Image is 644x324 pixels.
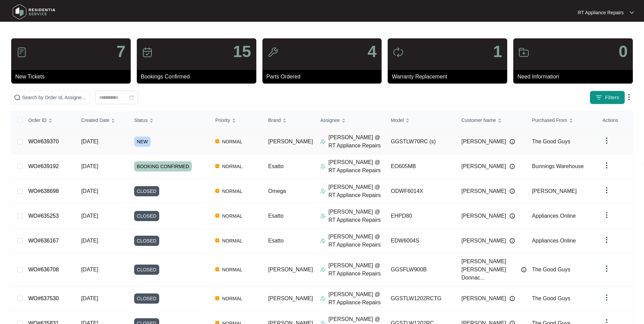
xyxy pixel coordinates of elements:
img: Info icon [521,267,527,272]
span: [PERSON_NAME] [268,139,313,144]
td: ODWF6014X [385,179,456,204]
span: Brand [268,116,281,124]
a: WO#635253 [28,213,59,219]
p: [PERSON_NAME] @ RT Appliance Repairs [328,262,385,278]
p: Need Information [517,73,633,81]
span: CLOSED [134,265,159,275]
p: [PERSON_NAME] @ RT Appliance Repairs [328,158,385,175]
th: Model [385,111,456,129]
span: Bunnings Warehouse [532,163,584,169]
button: filter iconFilters [590,91,625,104]
td: GGSFLW900B [385,253,456,286]
p: [PERSON_NAME] @ RT Appliance Repairs [328,208,385,224]
span: Model [391,116,404,124]
p: 15 [233,43,251,60]
span: [DATE] [81,267,98,272]
span: Status [134,116,148,124]
span: Esatto [268,213,283,219]
th: Priority [210,111,263,129]
span: Appliances Online [532,213,576,219]
span: CLOSED [134,293,159,304]
img: Assigner Icon [320,139,326,144]
td: GGSTLW1202RCTG [385,286,456,311]
span: CLOSED [134,236,159,246]
img: Vercel Logo [215,214,219,218]
img: Vercel Logo [215,238,219,242]
span: NORMAL [219,212,245,220]
img: Assigner Icon [320,164,326,169]
span: Filters [605,94,619,101]
img: Vercel Logo [215,139,219,143]
span: [PERSON_NAME] [461,162,506,170]
th: Actions [597,111,632,129]
img: icon [518,47,529,58]
img: dropdown arrow [603,293,611,302]
input: Search by Order Id, Assignee Name, Customer Name, Brand and Model [22,94,87,101]
span: CLOSED [134,186,159,196]
span: The Good Guys [532,267,570,272]
span: Appliances Online [532,238,576,244]
span: Created Date [81,116,109,124]
span: [DATE] [81,213,98,219]
img: Assigner Icon [320,238,326,244]
span: Assignee [320,116,340,124]
a: WO#638698 [28,188,59,194]
img: Assigner Icon [320,267,326,272]
img: Info icon [510,296,515,301]
p: 7 [116,43,126,60]
img: dropdown arrow [603,161,611,169]
span: [PERSON_NAME] [461,138,506,146]
img: search-icon [14,94,21,101]
td: EHPD80 [385,204,456,229]
p: [PERSON_NAME] @ RT Appliance Repairs [328,133,385,150]
span: [PERSON_NAME] [461,294,506,303]
span: Order ID [28,116,47,124]
span: NORMAL [219,138,245,146]
span: The Good Guys [532,139,570,144]
img: Info icon [510,213,515,219]
img: Vercel Logo [215,296,219,300]
th: Customer Name [456,111,527,129]
img: dropdown arrow [603,265,611,273]
th: Created Date [76,111,129,129]
span: Priority [215,116,230,124]
p: 4 [368,43,377,60]
span: [PERSON_NAME] [461,187,506,195]
span: [DATE] [81,238,98,244]
span: CLOSED [134,211,159,221]
img: icon [16,47,27,58]
span: [PERSON_NAME] [461,212,506,220]
span: Omega [268,188,286,194]
span: BOOKING CONFIRMED [134,161,192,172]
a: WO#639192 [28,163,59,169]
img: dropdown arrow [630,11,634,14]
img: Assigner Icon [320,213,326,219]
img: dropdown arrow [603,137,611,145]
span: [DATE] [81,295,98,301]
span: Esatto [268,238,283,244]
img: Info icon [510,238,515,244]
img: Info icon [510,188,515,194]
a: WO#637530 [28,295,59,301]
td: EO605MB [385,154,456,179]
span: [PERSON_NAME] [461,237,506,245]
a: WO#636708 [28,267,59,272]
span: [DATE] [81,188,98,194]
p: [PERSON_NAME] @ RT Appliance Repairs [328,290,385,307]
span: NORMAL [219,237,245,245]
p: 1 [493,43,502,60]
img: icon [142,47,153,58]
span: The Good Guys [532,295,570,301]
span: NORMAL [219,294,245,303]
span: NORMAL [219,162,245,170]
img: Assigner Icon [320,188,326,194]
span: NORMAL [219,187,245,195]
img: filter icon [595,94,602,101]
span: [PERSON_NAME] [268,295,313,301]
span: NEW [134,137,151,147]
img: residentia service logo [10,2,58,22]
span: Purchased From [532,116,567,124]
span: NORMAL [219,266,245,274]
img: dropdown arrow [603,211,611,219]
img: icon [393,47,404,58]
